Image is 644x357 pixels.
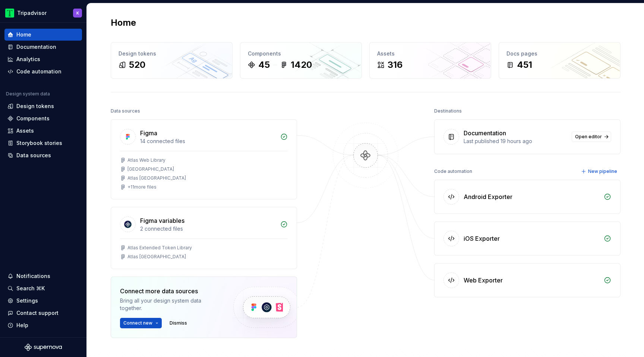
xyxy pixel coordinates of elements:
[127,157,165,163] div: Atlas Web Library
[16,31,31,38] div: Home
[16,115,50,122] div: Components
[6,91,50,97] div: Design system data
[5,9,14,18] img: 0ed0e8b8-9446-497d-bad0-376821b19aa5.png
[464,192,512,201] div: Android Exporter
[120,287,221,296] div: Connect more data sources
[499,42,621,79] a: Docs pages451
[4,319,82,331] button: Help
[119,50,225,57] div: Design tokens
[588,168,617,174] span: New pipeline
[16,272,50,280] div: Notifications
[17,9,47,17] div: Tripadvisor
[140,216,184,225] div: Figma variables
[575,134,602,140] span: Open editor
[4,307,82,319] button: Contact support
[76,10,79,16] div: K
[464,138,567,145] div: Last published 19 hours ago
[111,207,297,269] a: Figma variables2 connected filesAtlas Extended Token LibraryAtlas [GEOGRAPHIC_DATA]
[111,17,136,29] h2: Home
[240,42,362,79] a: Components451420
[16,152,51,159] div: Data sources
[377,50,483,57] div: Assets
[170,320,187,326] span: Dismiss
[572,132,611,142] a: Open editor
[4,41,82,53] a: Documentation
[111,106,140,116] div: Data sources
[127,166,174,172] div: [GEOGRAPHIC_DATA]
[517,59,532,71] div: 451
[4,125,82,137] a: Assets
[111,42,233,79] a: Design tokens520
[127,184,157,190] div: + 11 more files
[4,149,82,161] a: Data sources
[1,5,85,21] button: TripadvisorK
[16,56,40,63] div: Analytics
[388,59,402,71] div: 316
[4,53,82,65] a: Analytics
[16,285,45,292] div: Search ⌘K
[4,137,82,149] a: Storybook stories
[4,29,82,41] a: Home
[129,59,145,71] div: 520
[16,309,59,317] div: Contact support
[120,297,221,312] div: Bring all your design system data together.
[16,127,34,135] div: Assets
[291,59,312,71] div: 1420
[506,50,613,57] div: Docs pages
[127,175,186,181] div: Atlas [GEOGRAPHIC_DATA]
[4,282,82,294] button: Search ⌘K
[140,129,157,138] div: Figma
[248,50,354,57] div: Components
[123,320,152,326] span: Connect new
[120,318,162,328] button: Connect new
[166,318,190,328] button: Dismiss
[127,254,186,260] div: Atlas [GEOGRAPHIC_DATA]
[16,102,54,110] div: Design tokens
[16,43,56,51] div: Documentation
[111,119,297,199] a: Figma14 connected filesAtlas Web Library[GEOGRAPHIC_DATA]Atlas [GEOGRAPHIC_DATA]+11more files
[16,68,61,75] div: Code automation
[16,139,62,147] div: Storybook stories
[127,245,192,251] div: Atlas Extended Token Library
[4,113,82,124] a: Components
[4,66,82,78] a: Code automation
[140,138,276,145] div: 14 connected files
[4,270,82,282] button: Notifications
[258,59,270,71] div: 45
[434,106,462,116] div: Destinations
[434,166,472,177] div: Code automation
[464,276,503,285] div: Web Exporter
[464,129,506,138] div: Documentation
[16,322,28,329] div: Help
[464,234,500,243] div: iOS Exporter
[369,42,491,79] a: Assets316
[4,295,82,307] a: Settings
[579,166,621,177] button: New pipeline
[16,297,38,304] div: Settings
[4,100,82,112] a: Design tokens
[25,344,62,351] svg: Supernova Logo
[140,225,276,233] div: 2 connected files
